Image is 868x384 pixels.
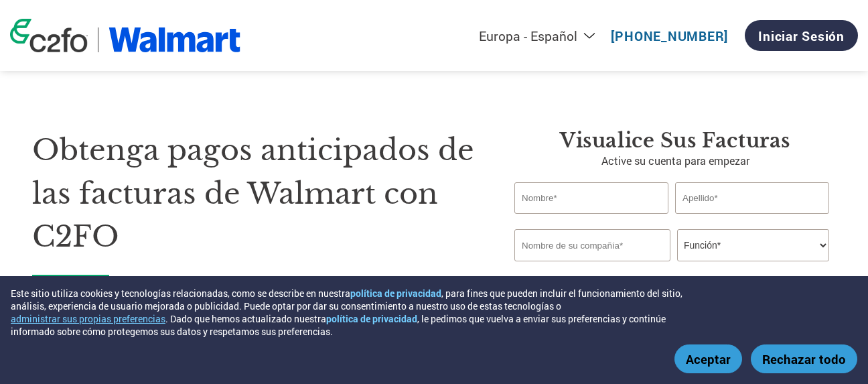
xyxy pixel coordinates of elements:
[751,344,857,373] button: Rechazar todo
[611,27,728,44] a: [PHONE_NUMBER]
[675,182,829,214] input: Apellido*
[108,27,240,52] img: Walmart
[745,20,858,51] a: Iniciar sesión
[32,129,474,259] h1: Obtenga pagos anticipados de las facturas de Walmart con C2FO
[10,19,88,52] img: c2fo logo
[514,215,668,224] div: Invalid first name or first name is too long
[11,287,683,338] div: Este sitio utiliza cookies y tecnologías relacionadas, como se describe en nuestra , para fines q...
[514,229,670,261] input: Nombre de su compañía*
[514,263,829,271] div: Invalid company name or company name is too long
[514,153,836,169] p: Active su cuenta para empezar
[514,129,836,153] h3: Visualice sus facturas
[674,344,742,373] button: Aceptar
[350,287,441,300] a: política de privacidad
[11,312,165,325] button: administrar sus propias preferencias
[514,182,668,214] input: Nombre*
[677,229,829,261] select: Title/Role
[675,215,829,224] div: Invalid last name or last name is too long
[326,312,417,325] a: política de privacidad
